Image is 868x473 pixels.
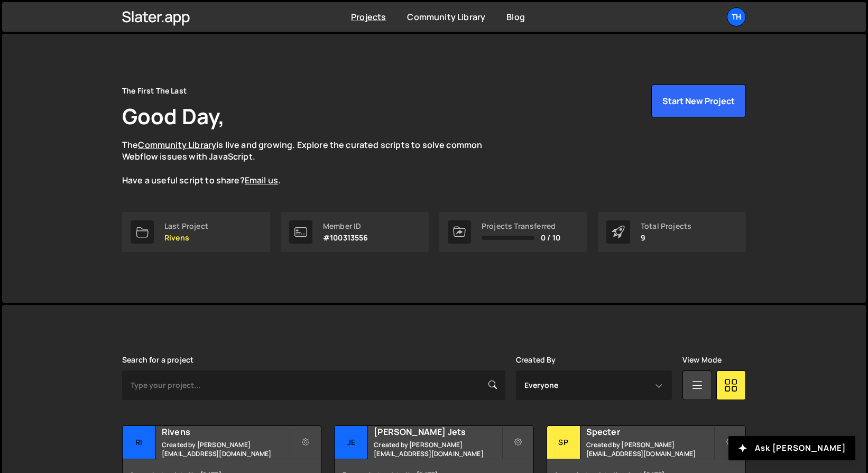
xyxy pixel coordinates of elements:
input: Type your project... [122,370,505,400]
label: View Mode [682,356,722,364]
label: Created By [516,356,556,364]
div: Last Project [164,222,208,230]
label: Search for a project [122,356,193,364]
p: 9 [641,234,691,242]
a: Community Library [138,139,216,151]
a: Email us [245,174,278,186]
button: Start New Project [651,85,746,117]
a: Projects [351,11,386,23]
h2: Specter [586,426,714,438]
h2: Rivens [162,426,289,438]
small: Created by [PERSON_NAME][EMAIL_ADDRESS][DOMAIN_NAME] [162,440,289,458]
button: Ask [PERSON_NAME] [728,436,855,460]
span: 0 / 10 [541,234,560,242]
div: Je [335,426,368,459]
a: Blog [506,11,525,23]
p: Rivens [164,234,208,242]
h1: Good Day, [122,101,225,131]
div: Ri [123,426,156,459]
a: Th [727,7,746,26]
p: #100313556 [323,234,368,242]
div: Member ID [323,222,368,230]
small: Created by [PERSON_NAME][EMAIL_ADDRESS][DOMAIN_NAME] [374,440,501,458]
a: Community Library [407,11,485,23]
h2: [PERSON_NAME] Jets [374,426,501,438]
div: The First The Last [122,85,187,97]
div: Projects Transferred [482,222,560,230]
div: Sp [547,426,580,459]
p: The is live and growing. Explore the curated scripts to solve common Webflow issues with JavaScri... [122,139,503,187]
small: Created by [PERSON_NAME][EMAIL_ADDRESS][DOMAIN_NAME] [586,440,714,458]
div: Total Projects [641,222,691,230]
a: Last Project Rivens [122,212,270,252]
